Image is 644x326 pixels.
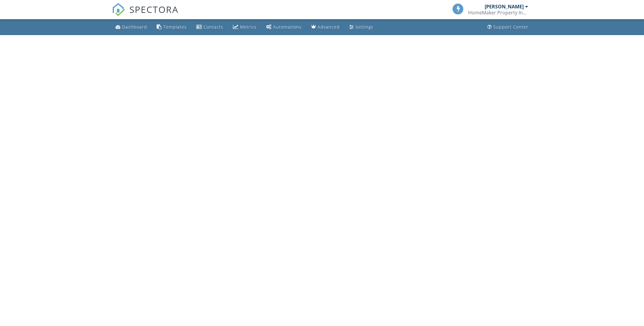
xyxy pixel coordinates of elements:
[203,24,223,30] div: Contacts
[163,24,187,30] div: Templates
[129,3,179,16] span: SPECTORA
[485,22,531,33] a: Support Center
[317,24,340,30] div: Advanced
[122,24,147,30] div: Dashboard
[112,8,179,21] a: SPECTORA
[347,22,376,33] a: Settings
[468,10,528,16] div: HomeMaker Property Inspections
[113,22,149,33] a: Dashboard
[264,22,304,33] a: Automations (Basic)
[240,24,257,30] div: Metrics
[273,24,302,30] div: Automations
[194,22,226,33] a: Contacts
[485,4,524,10] div: [PERSON_NAME]
[112,3,125,16] img: The Best Home Inspection Software - Spectora
[154,22,189,33] a: Templates
[309,22,342,33] a: Advanced
[493,24,528,30] div: Support Center
[230,22,259,33] a: Metrics
[355,24,373,30] div: Settings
